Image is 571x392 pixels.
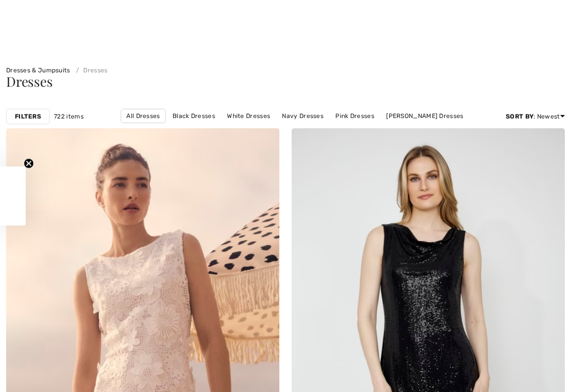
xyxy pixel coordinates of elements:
[121,109,165,123] a: All Dresses
[6,67,70,74] a: Dresses & Jumpsuits
[330,109,379,123] a: Pink Dresses
[381,109,468,123] a: [PERSON_NAME] Dresses
[15,112,41,121] strong: Filters
[506,112,565,121] div: : Newest
[339,123,392,136] a: Short Dresses
[197,123,284,136] a: [PERSON_NAME] Dresses
[24,159,34,169] button: Close teaser
[287,123,338,136] a: Long Dresses
[54,112,84,121] span: 722 items
[72,67,107,74] a: Dresses
[506,113,534,120] strong: Sort By
[277,109,329,123] a: Navy Dresses
[222,109,275,123] a: White Dresses
[6,72,52,90] span: Dresses
[167,109,220,123] a: Black Dresses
